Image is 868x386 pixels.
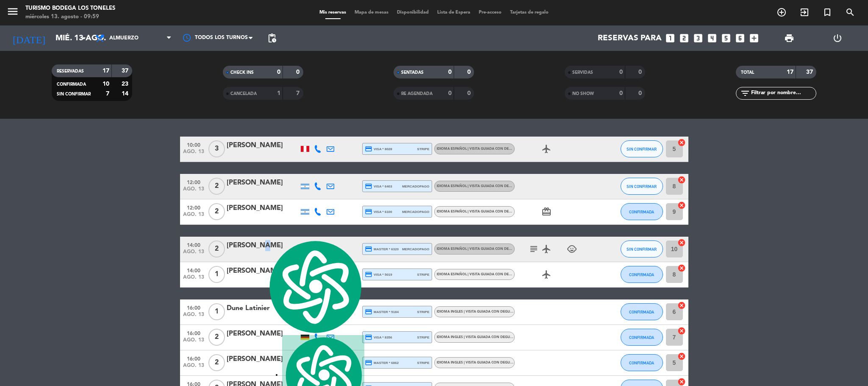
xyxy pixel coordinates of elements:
span: NO SHOW [572,92,594,96]
span: CONFIRMADA [629,335,654,340]
i: cancel [677,201,686,210]
i: credit_card [365,333,372,341]
i: airplanemode_active [541,144,552,154]
i: looks_6 [735,33,746,44]
span: 16:00 [183,302,204,312]
span: stripe [417,309,430,315]
span: ago. 13 [183,274,204,284]
div: [PERSON_NAME] [227,203,299,214]
strong: 0 [277,69,280,75]
span: 2 [208,241,225,257]
span: visa * 6100 [365,208,392,215]
i: exit_to_app [799,7,810,17]
button: SIN CONFIRMAR [621,140,663,157]
i: credit_card [365,245,372,253]
span: ago. 13 [183,186,204,196]
span: visa * 6403 [365,182,392,190]
div: [PERSON_NAME] [227,240,299,251]
span: mercadopago [402,209,429,215]
i: add_box [749,33,760,44]
span: Idioma Español | Visita guiada con degustación itinerante - Mosquita Muerta [437,273,588,276]
span: 14:00 [183,240,204,249]
i: looks_two [679,33,690,44]
span: CONFIRMADA [629,272,654,277]
i: menu [6,5,19,18]
span: ago. 13 [183,337,204,347]
strong: 37 [122,68,130,74]
i: child_care [567,244,577,254]
span: Reservas para [598,34,662,43]
div: miércoles 13. agosto - 09:59 [25,13,115,21]
i: airplanemode_active [541,269,552,280]
span: 2 [208,203,225,220]
button: SIN CONFIRMAR [621,178,663,195]
span: master * 6862 [365,359,399,366]
i: arrow_drop_down [79,33,89,43]
span: SIN CONFIRMAR [627,147,657,151]
span: Idioma Español | Visita guiada con degustación - Familia [PERSON_NAME] Wine Series [437,210,598,213]
span: visa * 8356 [365,333,392,341]
button: CONFIRMADA [621,329,663,346]
span: CONFIRMADA [629,361,654,365]
i: looks_4 [707,33,718,44]
span: ago. 13 [183,312,204,322]
span: 1 [208,303,225,320]
span: Pre-acceso [474,10,506,15]
div: Turismo Bodega Los Toneles [25,4,115,13]
span: stripe [417,146,430,152]
i: cancel [677,327,686,335]
div: [PERSON_NAME] [227,328,299,339]
span: ago. 13 [183,249,204,259]
div: [PERSON_NAME] [227,140,299,151]
i: card_giftcard [541,207,552,217]
span: SERVIDAS [572,70,593,75]
strong: 1 [277,90,280,96]
span: ago. 13 [183,363,204,372]
span: Almuerzo [109,35,139,41]
strong: 0 [448,90,452,96]
span: Mapa de mesas [350,10,393,15]
i: add_circle_outline [776,7,787,17]
strong: 10 [103,81,109,87]
span: 2 [208,354,225,371]
span: ago. 13 [183,212,204,221]
div: LOG OUT [813,25,862,51]
span: Idioma Ingles | Visita guiada con degustacion itinerante - Degustación Fuego [PERSON_NAME] [437,310,679,313]
span: CONFIRMADA [629,310,654,314]
span: mercadopago [402,184,429,189]
span: Idioma Ingles | Visita guiada con degustación - Familia [PERSON_NAME] Wine Series [437,336,656,339]
i: cancel [677,176,686,184]
span: pending_actions [267,33,277,43]
strong: 7 [106,91,109,97]
span: master * 5184 [365,308,399,316]
i: cancel [677,378,686,386]
span: SIN CONFIRMAR [57,92,91,96]
i: [DATE] [6,29,51,48]
i: turned_in_not [822,7,832,17]
span: Disponibilidad [393,10,433,15]
i: credit_card [365,308,372,316]
button: CONFIRMADA [621,303,663,320]
span: CONFIRMADA [57,82,86,87]
input: Filtrar por nombre... [750,89,816,98]
i: looks_one [665,33,676,44]
i: credit_card [365,182,372,190]
span: mercadopago [402,246,429,252]
span: TOTAL [741,70,754,75]
i: cancel [677,138,686,147]
div: [PERSON_NAME] [227,177,299,188]
span: SENTADAS [401,70,424,75]
img: logo.svg [265,238,364,335]
i: cancel [677,301,686,310]
span: Idioma Español | Visita guiada con degustación itinerante - Mosquita Muerta [437,247,588,251]
span: CHECK INS [230,70,254,75]
span: Idioma Español | Visita guiada con degustación - Familia [PERSON_NAME] Wine Series [437,185,598,188]
strong: 7 [296,90,301,96]
strong: 0 [619,69,623,75]
div: Dune Latinier [227,303,299,314]
button: CONFIRMADA [621,354,663,371]
span: 12:00 [183,202,204,212]
i: subject [529,244,539,254]
span: Mis reservas [315,10,350,15]
i: cancel [677,238,686,247]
